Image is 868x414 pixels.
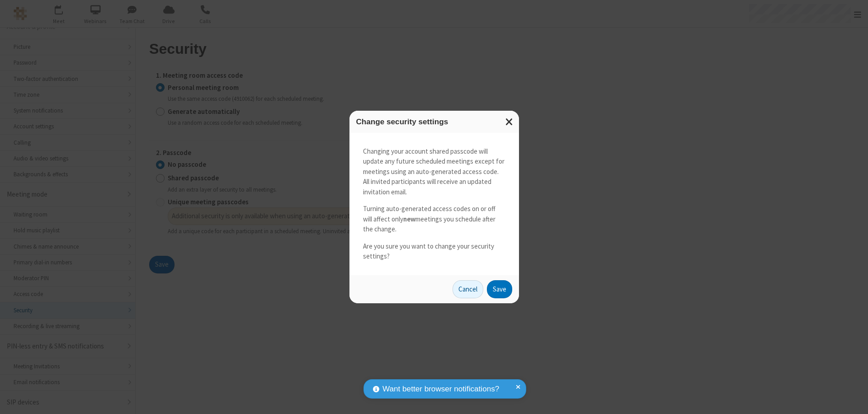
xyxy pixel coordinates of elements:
p: Changing your account shared passcode will update any future scheduled meetings except for meetin... [363,146,505,198]
p: Turning auto-generated access codes on or off will affect only meetings you schedule after the ch... [363,204,505,235]
span: Want better browser notifications? [382,383,499,395]
button: Cancel [453,280,483,298]
p: Are you sure you want to change your security settings? [363,241,505,262]
h3: Change security settings [356,118,512,126]
button: Save [487,280,512,298]
strong: new [403,215,415,223]
button: Close modal [500,111,519,133]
